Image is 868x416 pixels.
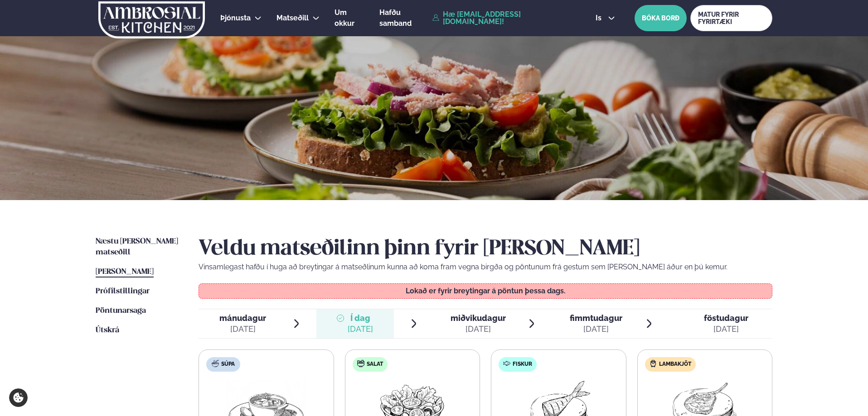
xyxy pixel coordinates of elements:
[704,313,748,323] span: föstudagur
[451,313,506,323] span: miðvikudagur
[659,361,691,368] span: Lambakjöt
[513,361,532,368] span: Fiskur
[96,268,154,276] span: [PERSON_NAME]
[96,306,146,316] a: Pöntunarsaga
[596,14,604,22] span: is
[96,286,150,297] a: Prófílstillingar
[432,11,575,25] a: Hæ [EMAIL_ADDRESS][DOMAIN_NAME]!
[220,13,251,24] a: Þjónusta
[348,313,373,324] span: Í dag
[199,262,772,273] p: Vinsamlegast hafðu í huga að breytingar á matseðlinum kunna að koma fram vegna birgða og pöntunum...
[379,8,412,28] span: Hafðu samband
[96,267,154,277] a: [PERSON_NAME]
[220,14,251,22] span: Þjónusta
[97,1,206,38] img: logo
[348,324,373,335] div: [DATE]
[96,325,119,336] a: Útskrá
[276,14,309,22] span: Matseðill
[357,360,364,367] img: salad.svg
[503,360,510,367] img: fish.svg
[221,361,235,368] span: Súpa
[9,388,28,407] a: Cookie settings
[635,5,687,31] button: BÓKA BORÐ
[212,360,219,367] img: soup.svg
[96,287,150,295] span: Prófílstillingar
[335,8,354,28] span: Um okkur
[208,287,763,295] p: Lokað er fyrir breytingar á pöntun þessa dags.
[335,7,364,29] a: Um okkur
[588,14,622,22] button: is
[367,361,383,368] span: Salat
[96,307,146,315] span: Pöntunarsaga
[570,313,622,323] span: fimmtudagur
[650,360,657,367] img: Lamb.svg
[219,324,266,335] div: [DATE]
[219,313,266,323] span: mánudagur
[379,7,428,29] a: Hafðu samband
[570,324,622,335] div: [DATE]
[690,5,772,31] a: MATUR FYRIR FYRIRTÆKI
[704,324,748,335] div: [DATE]
[451,324,506,335] div: [DATE]
[276,13,309,24] a: Matseðill
[96,326,119,334] span: Útskrá
[199,236,772,262] h2: Veldu matseðilinn þinn fyrir [PERSON_NAME]
[96,236,180,258] a: Næstu [PERSON_NAME] matseðill
[96,238,178,256] span: Næstu [PERSON_NAME] matseðill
